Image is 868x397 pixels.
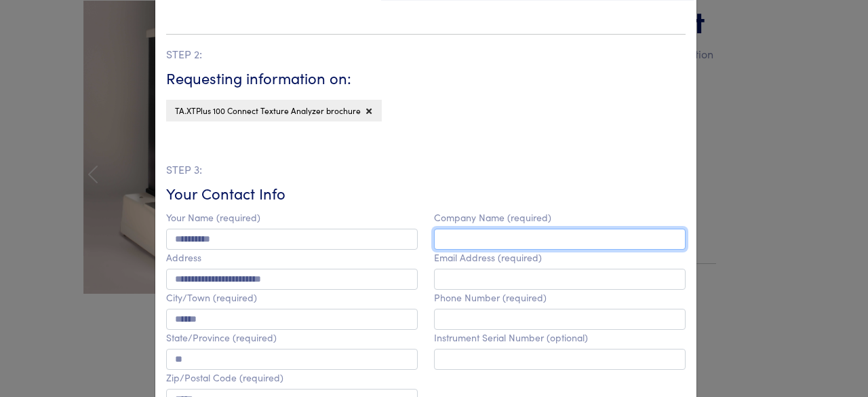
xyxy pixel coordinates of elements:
[434,292,547,303] label: Phone Number (required)
[166,161,686,178] p: STEP 3:
[434,332,588,343] label: Instrument Serial Number (optional)
[166,212,260,223] label: Your Name (required)
[434,212,551,223] label: Company Name (required)
[175,105,361,116] span: TA.XTPlus 100 Connect Texture Analyzer brochure
[166,252,201,263] label: Address
[166,45,686,63] p: STEP 2:
[434,252,542,263] label: Email Address (required)
[166,332,277,343] label: State/Province (required)
[166,183,686,204] h6: Your Contact Info
[166,372,283,383] label: Zip/Postal Code (required)
[166,68,686,89] h6: Requesting information on:
[166,292,257,303] label: City/Town (required)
